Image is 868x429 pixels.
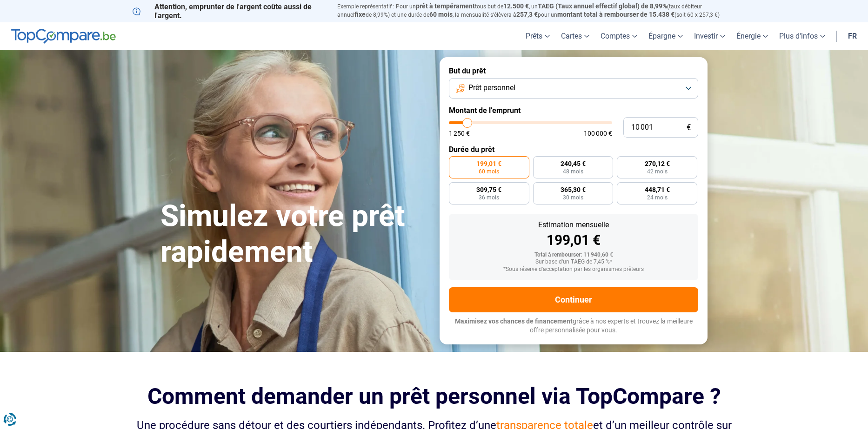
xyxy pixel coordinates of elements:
[354,11,366,18] span: fixe
[516,11,538,18] span: 257,3 €
[416,2,475,10] span: prêt à tempérament
[645,186,670,193] span: 448,71 €
[479,169,499,174] span: 60 mois
[133,2,326,20] p: Attention, emprunter de l'argent coûte aussi de l'argent.
[456,221,691,229] div: Estimation mensuelle
[449,66,698,75] label: But du prêt
[842,22,862,50] a: fr
[456,266,691,273] div: *Sous réserve d'acceptation par les organismes prêteurs
[11,29,116,44] img: TopCompare
[449,130,470,137] span: 1 250 €
[647,169,668,174] span: 42 mois
[557,11,674,18] span: montant total à rembourser de 15.438 €
[520,22,555,50] a: Prêts
[476,160,501,167] span: 199,01 €
[584,130,612,137] span: 100 000 €
[645,160,670,167] span: 270,12 €
[561,186,586,193] span: 365,30 €
[455,317,573,325] span: Maximisez vos chances de financement
[456,252,691,258] div: Total à rembourser: 11 940,60 €
[561,160,586,167] span: 240,45 €
[449,287,698,312] button: Continuer
[476,186,501,193] span: 309,75 €
[555,22,595,50] a: Cartes
[731,22,774,50] a: Énergie
[774,22,831,50] a: Plus d'infos
[449,317,698,335] p: grâce à nos experts et trouvez la meilleure offre personnalisée pour vous.
[643,22,688,50] a: Épargne
[160,198,428,270] h1: Simulez votre prêt rapidement
[429,11,453,18] span: 60 mois
[468,83,515,93] span: Prêt personnel
[563,195,583,200] span: 30 mois
[563,169,583,174] span: 48 mois
[456,233,691,247] div: 199,01 €
[449,145,698,154] label: Durée du prêt
[449,106,698,115] label: Montant de l'emprunt
[479,195,499,200] span: 36 mois
[538,2,667,10] span: TAEG (Taux annuel effectif global) de 8,99%
[687,124,691,132] span: €
[688,22,731,50] a: Investir
[647,195,668,200] span: 24 mois
[456,259,691,265] div: Sur base d'un TAEG de 7,45 %*
[503,2,529,10] span: 12.500 €
[133,383,735,409] h2: Comment demander un prêt personnel via TopCompare ?
[337,2,735,19] p: Exemple représentatif : Pour un tous but de , un (taux débiteur annuel de 8,99%) et une durée de ...
[595,22,643,50] a: Comptes
[449,78,698,99] button: Prêt personnel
